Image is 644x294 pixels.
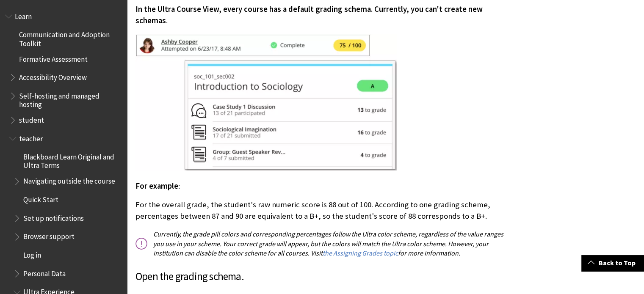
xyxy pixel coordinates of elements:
[599,258,636,267] font: Back to Top
[23,195,58,204] font: Quick Start
[19,91,100,109] font: Self-hosting and managed hosting
[19,73,87,82] font: Accessibility Overview
[19,115,44,125] font: student
[135,181,178,191] font: For example
[135,269,244,283] font: Open the grading schema.
[23,250,41,260] font: Log in
[23,176,115,186] font: Navigating outside the course
[178,181,180,191] font: :
[23,152,114,170] font: Blackboard Learn Original and Ultra Terms
[135,34,397,170] img: Example of different grading schemas: a gradable item with numerical score and another one with l...
[23,232,75,241] font: Browser support
[398,249,460,257] font: for more information.
[19,30,110,48] font: Communication and Adoption Toolkit
[135,200,490,220] font: For the overall grade, the student's raw numeric score is 88 out of 100. According to one grading...
[19,55,88,64] font: Formative Assessment
[15,12,32,21] font: Learn
[23,214,84,223] font: Set up notifications
[323,249,398,258] a: the Assigning Grades topic
[581,255,644,271] a: Back to Top
[19,134,43,143] font: teacher
[153,230,503,257] font: Currently, the grade pill colors and corresponding percentages follow the Ultra color scheme, reg...
[323,249,398,257] font: the Assigning Grades topic
[166,16,168,25] font: .
[23,269,66,278] font: Personal Data
[135,4,483,25] font: In the Ultra Course View, every course has a default grading schema. Currently, you can't create ...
